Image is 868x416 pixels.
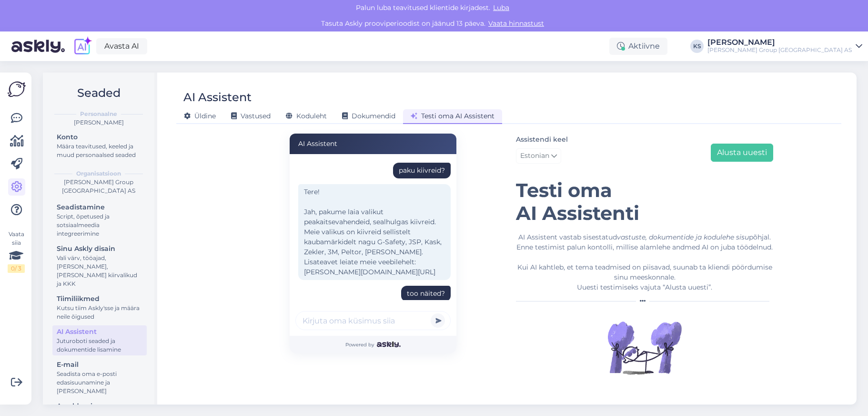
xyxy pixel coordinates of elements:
div: [PERSON_NAME] [50,118,147,127]
div: 0 / 3 [8,264,25,273]
div: AI Assistent [290,134,456,154]
div: Konto [57,132,142,142]
div: Kutsu tiim Askly'sse ja määra neile õigused [57,304,142,321]
div: Tiimiliikmed [57,294,142,304]
a: Estonian [516,148,561,164]
a: SeadistamineScript, õpetused ja sotsiaalmeedia integreerimine [52,201,147,239]
input: Kirjuta oma küsimus siia [295,311,451,330]
label: Assistendi keel [516,135,568,145]
div: Arveldamine [57,401,142,411]
img: explore-ai [72,36,92,56]
div: Määra teavitused, keeled ja muud personaalsed seaded [57,142,142,159]
div: AI Assistent [57,327,142,337]
div: Seadista oma e-posti edasisuunamine ja [PERSON_NAME] [57,370,142,395]
div: Juturoboti seaded ja dokumentide lisamine [57,337,142,354]
b: Personaalne [80,110,117,118]
div: [PERSON_NAME] Group [GEOGRAPHIC_DATA] AS [707,46,852,54]
i: vastuste, dokumentide ja kodulehe sisu [617,233,749,241]
span: Luba [490,3,512,12]
h2: Seaded [50,84,147,102]
a: AI AssistentJuturoboti seaded ja dokumentide lisamine [52,325,147,355]
div: [PERSON_NAME] [707,39,852,46]
a: E-mailSeadista oma e-posti edasisuunamine ja [PERSON_NAME] [52,358,147,397]
span: Üldine [184,112,216,120]
a: TiimiliikmedKutsu tiim Askly'sse ja määra neile õigused [52,292,147,322]
b: Organisatsioon [76,169,121,178]
img: Askly [377,342,400,347]
div: Tere! Jah, pakume laia valikut peakaitsevahendeid, sealhulgas kiivreid. Meie valikus on kiivreid ... [298,184,451,280]
a: Sinu Askly disainVali värv, tööajad, [PERSON_NAME], [PERSON_NAME] kiirvalikud ja KKK [52,242,147,290]
div: paku kiivreid? [399,166,445,176]
img: Illustration [606,310,683,386]
img: Askly Logo [8,80,26,98]
a: Avasta AI [96,38,147,54]
span: Vastused [231,112,271,120]
div: KS [690,40,704,53]
a: [PERSON_NAME][PERSON_NAME] Group [GEOGRAPHIC_DATA] AS [707,39,862,54]
div: [PERSON_NAME] Group [GEOGRAPHIC_DATA] AS [50,178,147,195]
div: Aktiivne [609,38,667,55]
div: too näited? [407,289,445,299]
div: Seadistamine [57,202,142,212]
div: Script, õpetused ja sotsiaalmeedia integreerimine [57,212,142,238]
div: AI Assistent vastab sisestatud põhjal. Enne testimist palun kontolli, millise alamlehe andmed AI ... [516,232,773,292]
span: Estonian [520,151,549,161]
span: Dokumendid [342,112,395,120]
span: Testi oma AI Assistent [411,112,495,120]
div: Vali värv, tööajad, [PERSON_NAME], [PERSON_NAME] kiirvalikud ja KKK [57,254,142,288]
button: Alusta uuesti [711,144,773,162]
a: Vaata hinnastust [485,19,547,28]
div: AI Assistent [183,88,252,106]
div: E-mail [57,360,142,370]
h1: Testi oma AI Assistenti [516,179,773,225]
span: Powered by [345,341,400,348]
div: Sinu Askly disain [57,244,142,254]
div: Vaata siia [8,230,25,273]
a: KontoMäära teavitused, keeled ja muud personaalsed seaded [52,131,147,161]
span: Koduleht [286,112,327,120]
